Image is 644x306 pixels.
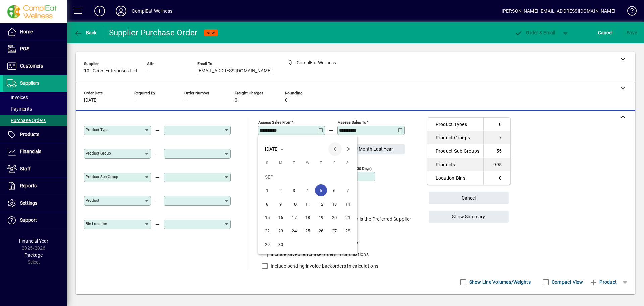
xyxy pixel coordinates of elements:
button: Choose month and year [262,143,286,155]
button: Fri Sep 13 2024 [328,197,341,211]
button: Sat Sep 28 2024 [341,224,355,237]
span: 6 [328,184,340,196]
span: 20 [328,211,340,223]
button: Thu Sep 12 2024 [314,197,328,211]
span: T [293,161,295,165]
span: 19 [315,211,327,223]
span: 28 [342,225,354,237]
span: 21 [342,211,354,223]
button: Wed Sep 04 2024 [301,184,314,197]
button: Next month [342,142,355,156]
span: S [266,161,268,165]
span: 3 [288,184,300,196]
span: 1 [261,184,273,196]
span: 17 [288,211,300,223]
button: Sat Sep 14 2024 [341,197,355,211]
span: 24 [288,225,300,237]
span: 5 [315,184,327,196]
button: Sun Sep 08 2024 [261,197,274,211]
span: 10 [288,198,300,210]
button: Sun Sep 15 2024 [261,211,274,224]
span: T [320,161,322,165]
button: Mon Sep 30 2024 [274,237,287,251]
span: 13 [328,198,340,210]
button: Mon Sep 02 2024 [274,184,287,197]
button: Wed Sep 18 2024 [301,211,314,224]
span: [DATE] [265,146,279,152]
button: Fri Sep 20 2024 [328,211,341,224]
span: 22 [261,225,273,237]
span: 27 [328,225,340,237]
button: Thu Sep 26 2024 [314,224,328,237]
td: SEP [261,170,355,184]
span: 9 [275,198,287,210]
span: 8 [261,198,273,210]
button: Mon Sep 16 2024 [274,211,287,224]
button: Wed Sep 11 2024 [301,197,314,211]
span: 2 [275,184,287,196]
button: Sun Sep 29 2024 [261,237,274,251]
span: 16 [275,211,287,223]
span: 23 [275,225,287,237]
button: Wed Sep 25 2024 [301,224,314,237]
span: 7 [342,184,354,196]
button: Fri Sep 27 2024 [328,224,341,237]
button: Tue Sep 03 2024 [287,184,301,197]
button: Sat Sep 21 2024 [341,211,355,224]
span: 15 [261,211,273,223]
button: Sun Sep 01 2024 [261,184,274,197]
span: 26 [315,225,327,237]
span: 29 [261,238,273,250]
button: Mon Sep 23 2024 [274,224,287,237]
button: Thu Sep 05 2024 [314,184,328,197]
button: Previous month [328,142,342,156]
span: 18 [302,211,314,223]
span: F [333,161,335,165]
button: Fri Sep 06 2024 [328,184,341,197]
span: 4 [302,184,314,196]
button: Tue Sep 10 2024 [287,197,301,211]
span: S [346,161,349,165]
button: Tue Sep 17 2024 [287,211,301,224]
span: 25 [302,225,314,237]
button: Tue Sep 24 2024 [287,224,301,237]
span: M [279,161,282,165]
span: W [306,161,309,165]
button: Thu Sep 19 2024 [314,211,328,224]
span: 30 [275,238,287,250]
button: Sat Sep 07 2024 [341,184,355,197]
span: 11 [302,198,314,210]
button: Sun Sep 22 2024 [261,224,274,237]
span: 14 [342,198,354,210]
span: 12 [315,198,327,210]
button: Mon Sep 09 2024 [274,197,287,211]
